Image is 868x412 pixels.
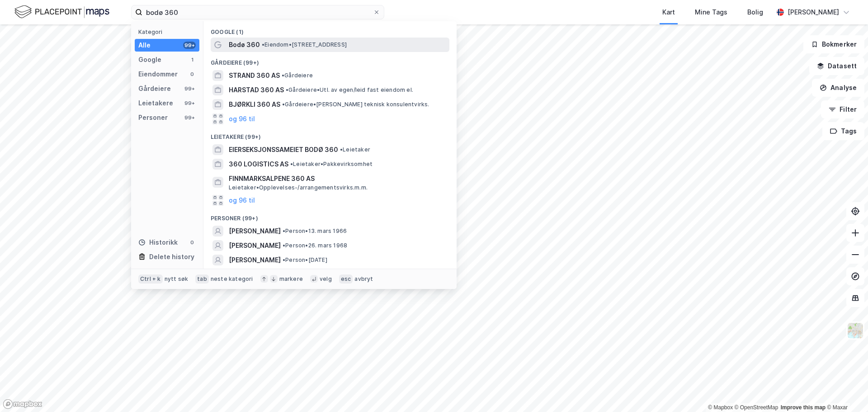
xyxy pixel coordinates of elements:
[290,161,373,168] span: Leietaker • Pakkevirksomhet
[821,100,864,118] button: Filter
[138,40,151,51] div: Alle
[183,114,196,121] div: 99+
[290,161,293,167] span: •
[283,227,347,235] span: Person • 13. mars 1966
[138,237,178,248] div: Historikk
[229,70,280,81] span: STRAND 360 AS
[229,173,446,184] span: FINNMARKSALPENE 360 AS
[138,275,163,284] div: Ctrl + k
[138,28,199,35] div: Kategori
[747,7,763,18] div: Bolig
[282,72,313,79] span: Gårdeiere
[735,404,778,411] a: OpenStreetMap
[229,255,281,265] span: [PERSON_NAME]
[229,85,284,95] span: HARSTAD 360 AS
[823,369,868,412] iframe: Chat Widget
[283,256,327,264] span: Person • [DATE]
[138,112,168,123] div: Personer
[189,71,196,78] div: 0
[165,275,189,283] div: nytt søk
[812,79,864,97] button: Analyse
[142,5,373,19] input: Søk på adresse, matrikkel, gårdeiere, leietakere eller personer
[203,21,457,38] div: Google (1)
[229,144,338,155] span: EIERSEKSJONSSAMEIET BODØ 360
[283,256,285,263] span: •
[282,101,429,108] span: Gårdeiere • [PERSON_NAME] teknisk konsulentvirks.
[229,39,260,50] span: Bodø 360
[183,85,196,92] div: 99+
[340,146,343,153] span: •
[138,54,161,65] div: Google
[262,41,347,48] span: Eiendom • [STREET_ADDRESS]
[211,275,253,283] div: neste kategori
[809,57,864,75] button: Datasett
[138,98,173,109] div: Leietakere
[229,114,255,124] button: og 96 til
[195,275,209,284] div: tab
[229,195,255,206] button: og 96 til
[262,41,264,48] span: •
[183,42,196,49] div: 99+
[229,159,288,170] span: 360 LOGISTICS AS
[781,404,826,411] a: Improve this map
[340,146,370,153] span: Leietaker
[282,72,284,79] span: •
[320,275,332,283] div: velg
[282,101,285,108] span: •
[138,69,178,80] div: Eiendommer
[286,86,413,94] span: Gårdeiere • Utl. av egen/leid fast eiendom el.
[138,83,171,94] div: Gårdeiere
[203,126,457,142] div: Leietakere (99+)
[279,275,303,283] div: markere
[14,4,109,20] img: logo.f888ab2527a4732fd821a326f86c7f29.svg
[822,122,864,140] button: Tags
[283,242,347,249] span: Person • 26. mars 1968
[708,404,733,411] a: Mapbox
[183,99,196,107] div: 99+
[203,52,457,68] div: Gårdeiere (99+)
[229,184,368,191] span: Leietaker • Opplevelses-/arrangementsvirks.m.m.
[189,239,196,246] div: 0
[189,56,196,63] div: 1
[149,251,194,262] div: Delete history
[354,275,373,283] div: avbryt
[229,226,281,237] span: [PERSON_NAME]
[339,275,353,284] div: esc
[662,7,675,18] div: Kart
[695,7,727,18] div: Mine Tags
[286,86,288,93] span: •
[229,240,281,251] span: [PERSON_NAME]
[203,208,457,224] div: Personer (99+)
[788,7,839,18] div: [PERSON_NAME]
[3,399,42,409] a: Mapbox homepage
[283,227,285,234] span: •
[229,99,280,110] span: BJØRKLI 360 AS
[847,322,864,339] img: Z
[803,35,864,53] button: Bokmerker
[283,242,285,249] span: •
